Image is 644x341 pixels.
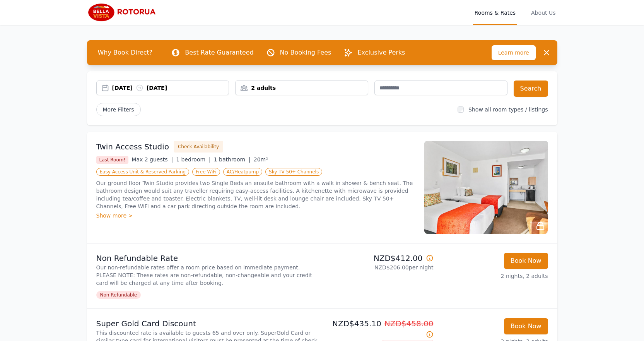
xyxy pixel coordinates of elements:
[504,253,548,269] button: Book Now
[176,156,211,163] span: 1 bedroom |
[132,156,173,163] span: Max 2 guests |
[96,156,129,164] span: Last Room!
[92,45,159,60] span: Why Book Direct?
[492,45,536,60] span: Learn more
[96,291,141,299] span: Non Refundable
[96,141,169,152] h3: Twin Access Studio
[96,179,415,210] p: Our ground floor Twin Studio provides two Single Beds an ensuite bathroom with a walk in shower &...
[504,318,548,334] button: Book Now
[236,84,368,92] div: 2 adults
[223,168,262,176] span: AC/Heatpump
[514,81,548,97] button: Search
[440,272,548,280] p: 2 nights, 2 adults
[384,319,434,328] span: NZD$458.00
[265,168,322,176] span: Sky TV 50+ Channels
[192,168,220,176] span: Free WiFi
[280,48,331,57] p: No Booking Fees
[357,48,405,57] p: Exclusive Perks
[96,212,415,219] div: Show more >
[254,156,268,163] span: 20m²
[185,48,253,57] p: Best Rate Guaranteed
[96,168,190,176] span: Easy-Access Unit & Reserved Parking
[214,156,251,163] span: 1 bathroom |
[174,141,223,153] button: Check Availability
[325,318,434,340] p: NZD$435.10
[325,264,434,271] p: NZD$206.00 per night
[96,318,319,329] p: Super Gold Card Discount
[87,3,161,22] img: Bella Vista Rotorua
[96,264,319,287] p: Our non-refundable rates offer a room price based on immediate payment. PLEASE NOTE: These rates ...
[468,106,548,113] label: Show all room types / listings
[325,253,434,264] p: NZD$412.00
[96,103,141,116] span: More Filters
[96,253,319,264] p: Non Refundable Rate
[112,84,229,92] div: [DATE] [DATE]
